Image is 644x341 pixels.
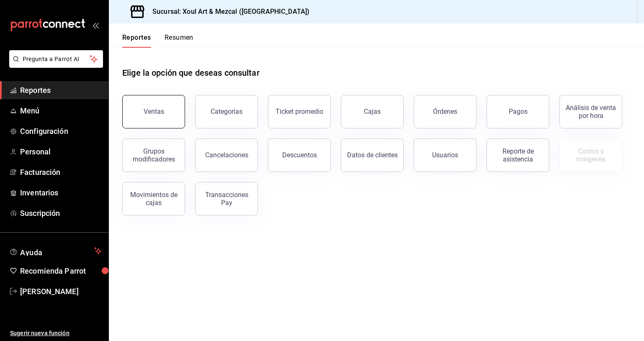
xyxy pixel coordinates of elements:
span: Sugerir nueva función [10,329,102,338]
div: Cancelaciones [205,151,248,159]
span: Reportes [20,85,102,96]
div: Categorías [211,108,242,115]
button: Resumen [165,33,193,48]
button: Datos de clientes [341,138,404,172]
div: Movimientos de cajas [128,191,180,207]
div: navigation tabs [122,33,193,48]
button: open_drawer_menu [92,22,99,28]
button: Pagos [487,95,549,128]
div: Grupos modificadores [128,147,180,163]
div: Usuarios [432,151,458,159]
button: Ventas [122,95,185,128]
div: Cajas [364,108,381,115]
div: Ticket promedio [276,108,323,115]
button: Reporte de asistencia [487,138,549,172]
h1: Elige la opción que deseas consultar [122,67,260,79]
span: Menú [20,105,102,116]
button: Transacciones Pay [195,182,258,215]
div: Descuentos [282,151,317,159]
button: Contrata inventarios para ver este reporte [559,138,622,172]
button: Ticket promedio [268,95,331,128]
span: [PERSON_NAME] [20,286,102,297]
button: Categorías [195,95,258,128]
div: Órdenes [433,108,457,115]
span: Pregunta a Parrot AI [23,55,90,64]
div: Datos de clientes [347,151,398,159]
h3: Sucursal: Xoul Art & Mezcal ([GEOGRAPHIC_DATA]) [146,7,309,17]
button: Órdenes [414,95,477,128]
button: Grupos modificadores [122,138,185,172]
button: Movimientos de cajas [122,182,185,215]
span: Configuración [20,126,102,137]
button: Cancelaciones [195,138,258,172]
span: Personal [20,146,102,157]
button: Análisis de venta por hora [559,95,622,128]
span: Ayuda [20,246,91,256]
span: Inventarios [20,187,102,198]
div: Costos y márgenes [565,147,617,163]
span: Facturación [20,167,102,178]
div: Ventas [144,108,164,115]
div: Análisis de venta por hora [565,104,617,120]
div: Pagos [509,108,528,115]
span: Suscripción [20,208,102,219]
button: Reportes [122,33,151,48]
div: Reporte de asistencia [492,147,544,163]
a: Pregunta a Parrot AI [6,61,103,69]
button: Descuentos [268,138,331,172]
button: Cajas [341,95,404,128]
span: Recomienda Parrot [20,265,102,277]
button: Pregunta a Parrot AI [9,50,103,68]
div: Transacciones Pay [201,191,252,207]
button: Usuarios [414,138,477,172]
